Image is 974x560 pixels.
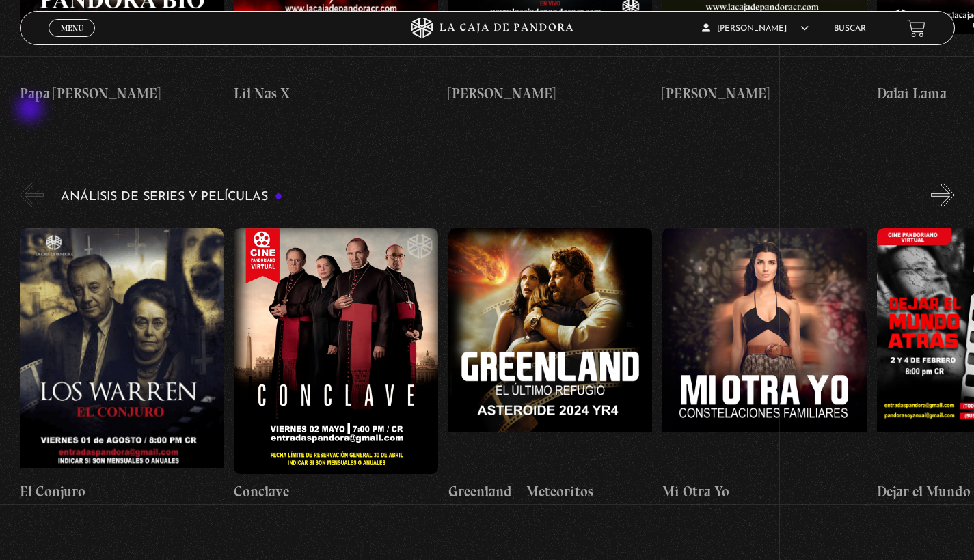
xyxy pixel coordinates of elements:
[234,83,438,104] h4: Lil Nas X
[20,183,44,207] button: Previous
[234,481,438,503] h4: Conclave
[907,19,925,38] a: View your shopping cart
[448,83,653,104] h4: [PERSON_NAME]
[931,183,955,207] button: Next
[56,36,88,45] span: Cerrar
[662,217,867,513] a: Mi Otra Yo
[61,24,83,32] span: Menu
[702,25,809,33] span: [PERSON_NAME]
[20,217,224,513] a: El Conjuro
[20,481,224,503] h4: El Conjuro
[20,83,224,104] h4: Papa [PERSON_NAME]
[834,25,866,33] a: Buscar
[448,481,653,503] h4: Greenland – Meteoritos
[234,217,438,513] a: Conclave
[662,481,867,503] h4: Mi Otra Yo
[61,191,283,204] h3: Análisis de series y películas
[448,217,653,513] a: Greenland – Meteoritos
[662,83,867,104] h4: [PERSON_NAME]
